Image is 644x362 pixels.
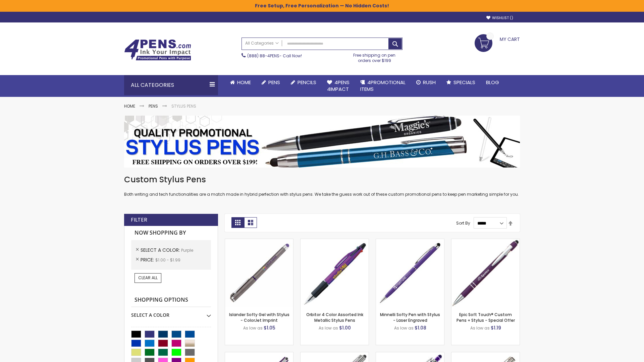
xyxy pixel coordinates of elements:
[149,103,158,109] a: Pens
[155,257,180,263] span: $1.00 - $1.99
[124,75,218,95] div: All Categories
[225,352,293,358] a: Avendale Velvet Touch Stylus Gel Pen-Purple
[486,15,513,20] a: Wishlist
[360,79,406,93] span: 4PROMOTIONAL ITEMS
[346,50,403,63] div: Free shipping on pen orders over $199
[229,312,289,323] a: Islander Softy Gel with Stylus - ColorJet Imprint
[131,307,211,318] div: Select A Color
[441,75,481,90] a: Specials
[451,352,520,358] a: Tres-Chic Touch Pen - Standard Laser-Purple
[225,239,293,307] img: Islander Softy Gel with Stylus - ColorJet Imprint-Purple
[124,39,191,61] img: 4Pens Custom Pens and Promotional Products
[247,53,302,59] span: - Call Now!
[131,226,211,240] strong: Now Shopping by
[451,239,520,244] a: 4P-MS8B-Purple
[225,75,256,90] a: Home
[124,174,520,197] div: Both writing and tech functionalities are a match made in hybrid perfection with stylus pens. We ...
[225,239,293,244] a: Islander Softy Gel with Stylus - ColorJet Imprint-Purple
[481,75,504,90] a: Blog
[247,53,279,59] a: (888) 88-4PENS
[141,247,181,253] span: Select A Color
[237,79,251,86] span: Home
[457,312,515,323] a: Epic Soft Touch® Custom Pens + Stylus - Special Offer
[231,217,244,228] strong: Grid
[339,324,351,331] span: $1.00
[376,352,444,358] a: Phoenix Softy with Stylus Pen - Laser-Purple
[301,239,369,307] img: Orbitor 4 Color Assorted Ink Metallic Stylus Pens-Purple
[394,325,414,331] span: As low as
[138,275,158,281] span: Clear All
[298,79,316,86] span: Pencils
[264,324,275,331] span: $1.05
[376,239,444,244] a: Minnelli Softy Pen with Stylus - Laser Engraved-Purple
[124,174,520,185] h1: Custom Stylus Pens
[171,103,196,109] strong: Stylus Pens
[245,41,279,46] span: All Categories
[301,239,369,244] a: Orbitor 4 Color Assorted Ink Metallic Stylus Pens-Purple
[135,273,161,283] a: Clear All
[415,324,426,331] span: $1.08
[411,75,441,90] a: Rush
[285,75,322,90] a: Pencils
[423,79,436,86] span: Rush
[322,75,355,97] a: 4Pens4impact
[141,256,155,263] span: Price
[131,293,211,307] strong: Shopping Options
[453,79,475,86] span: Specials
[327,79,350,93] span: 4Pens 4impact
[491,324,501,331] span: $1.19
[268,79,280,86] span: Pens
[451,239,520,307] img: 4P-MS8B-Purple
[124,103,135,109] a: Home
[131,216,147,224] strong: Filter
[319,325,338,331] span: As low as
[124,116,520,168] img: Stylus Pens
[380,312,440,323] a: Minnelli Softy Pen with Stylus - Laser Engraved
[355,75,411,97] a: 4PROMOTIONALITEMS
[181,247,193,253] span: Purple
[301,352,369,358] a: Tres-Chic with Stylus Metal Pen - Standard Laser-Purple
[256,75,285,90] a: Pens
[243,325,263,331] span: As low as
[306,312,363,323] a: Orbitor 4 Color Assorted Ink Metallic Stylus Pens
[242,38,282,49] a: All Categories
[456,220,470,226] label: Sort By
[486,79,499,86] span: Blog
[470,325,490,331] span: As low as
[376,239,444,307] img: Minnelli Softy Pen with Stylus - Laser Engraved-Purple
